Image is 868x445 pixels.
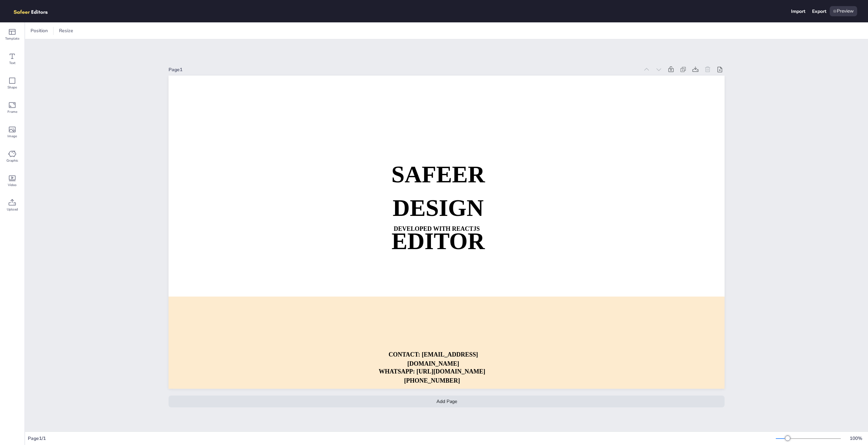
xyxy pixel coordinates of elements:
[391,162,485,188] strong: SAFEER
[791,8,805,15] div: Import
[7,109,17,115] span: Frame
[5,36,19,41] span: Template
[169,396,725,407] div: Add Page
[58,27,75,34] span: Resize
[812,8,826,15] div: Export
[29,27,49,34] span: Position
[8,182,17,188] span: Video
[7,207,18,212] span: Upload
[6,158,18,163] span: Graphic
[9,60,16,66] span: Text
[169,66,639,73] div: Page 1
[11,6,58,16] img: logo.png
[394,225,480,232] strong: DEVELOPED WITH REACTJS
[389,351,478,367] strong: CONTACT: [EMAIL_ADDRESS][DOMAIN_NAME]
[379,368,485,384] strong: WHATSAPP: [URL][DOMAIN_NAME][PHONE_NUMBER]
[848,435,864,442] div: 100 %
[7,85,17,90] span: Shape
[7,134,17,139] span: Image
[392,195,485,254] strong: DESIGN EDITOR
[28,435,776,442] div: Page 1 / 1
[830,6,857,16] div: Preview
